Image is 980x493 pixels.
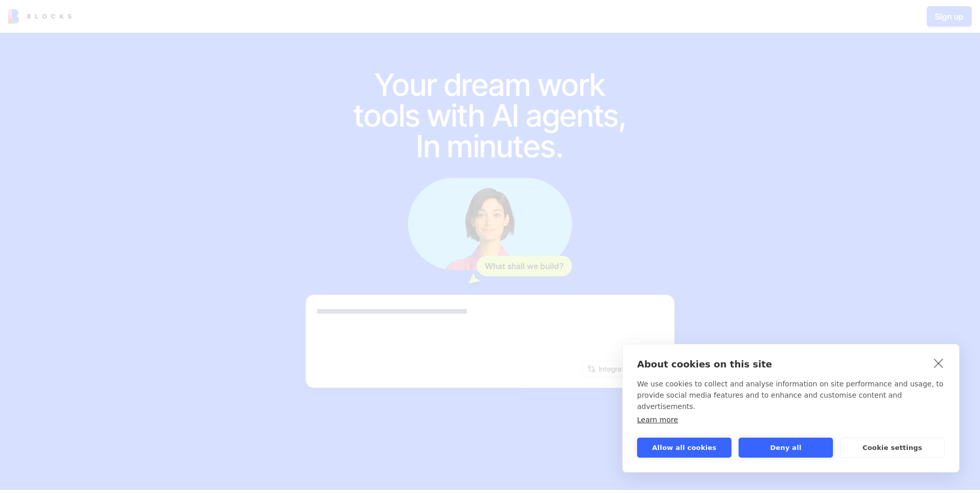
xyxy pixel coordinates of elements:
button: Allow all cookies [637,438,731,458]
a: close [931,355,947,371]
p: We use cookies to collect and analyse information on site performance and usage, to provide socia... [637,378,945,412]
a: Learn more [637,416,678,424]
button: Cookie settings [840,438,945,458]
button: Deny all [739,438,833,458]
strong: About cookies on this site [637,359,772,369]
